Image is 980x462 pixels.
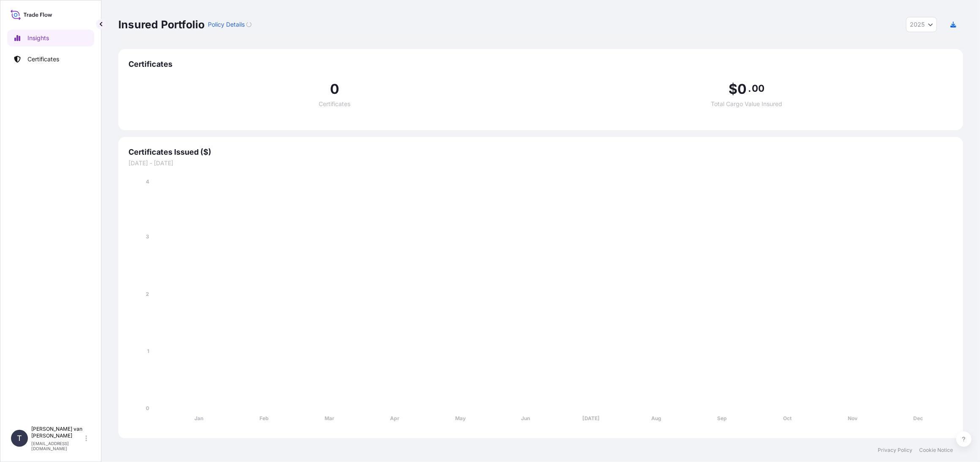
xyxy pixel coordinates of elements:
[128,147,953,157] span: Certificates Issued ($)
[752,85,765,92] span: 00
[783,416,792,422] tspan: Oct
[128,59,953,69] span: Certificates
[906,17,937,32] button: Year Selector
[259,416,269,422] tspan: Feb
[330,82,339,96] span: 0
[146,234,149,240] tspan: 3
[128,159,953,167] span: [DATE] - [DATE]
[455,416,466,422] tspan: May
[27,34,49,42] p: Insights
[717,416,727,422] tspan: Sep
[146,178,149,185] tspan: 4
[729,82,738,96] span: $
[147,348,149,354] tspan: 1
[208,20,245,29] p: Policy Details
[582,416,600,422] tspan: [DATE]
[738,82,747,96] span: 0
[31,426,84,439] p: [PERSON_NAME] van [PERSON_NAME]
[919,447,953,454] a: Cookie Notice
[521,416,530,422] tspan: Jun
[194,416,203,422] tspan: Jan
[319,101,350,107] span: Certificates
[246,18,251,31] button: Loading
[390,416,400,422] tspan: Apr
[246,22,251,27] div: Loading
[878,447,912,454] a: Privacy Policy
[748,85,751,92] span: .
[910,20,925,29] span: 2025
[652,416,662,422] tspan: Aug
[711,101,783,107] span: Total Cargo Value Insured
[913,416,923,422] tspan: Dec
[118,18,205,31] p: Insured Portfolio
[325,416,334,422] tspan: Mar
[146,291,149,297] tspan: 2
[7,51,94,68] a: Certificates
[27,55,59,63] p: Certificates
[848,416,858,422] tspan: Nov
[17,434,22,443] span: T
[7,30,94,46] a: Insights
[146,405,149,411] tspan: 0
[31,441,84,451] p: [EMAIL_ADDRESS][DOMAIN_NAME]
